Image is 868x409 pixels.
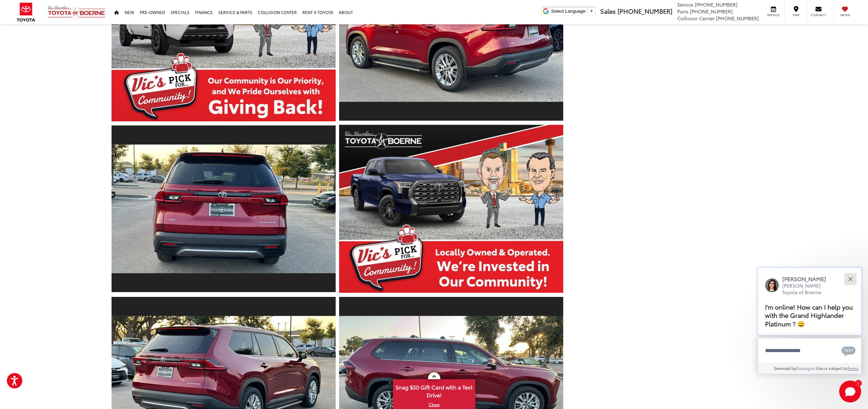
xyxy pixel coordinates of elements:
a: Expand Photo 7 [339,125,563,293]
span: ​ [587,9,588,14]
span: Snag $50 Gift Card with a Test Drive! [394,380,475,401]
img: Vic Vaughan Toyota of Boerne [47,5,106,19]
span: Saved [837,13,853,17]
span: Contact [811,13,826,17]
span: Service [766,13,781,17]
span: Select Language [551,9,586,14]
span: [PHONE_NUMBER] [617,7,672,15]
a: Expand Photo 6 [112,125,336,293]
img: 2025 Toyota Grand Highlander Platinum [109,145,338,273]
a: Terms [847,365,859,371]
span: Parts [677,8,688,15]
span: Service [677,1,693,8]
span: Collision Center [677,15,715,22]
div: Close[PERSON_NAME][PERSON_NAME] Toyota of BoerneI'm online! How can I help you with the Grand Hig... [758,268,861,374]
span: I'm online! How can I help you with the Grand Highlander Platinum ? 😀 [765,302,853,328]
span: [PHONE_NUMBER] [695,1,738,8]
p: [PERSON_NAME] Toyota of Boerne [782,282,833,296]
span: 1 [857,382,859,385]
img: 2025 Toyota Grand Highlander Platinum [337,123,565,294]
span: Serviced by [774,365,796,371]
span: [PHONE_NUMBER] [716,15,759,22]
span: [PHONE_NUMBER] [690,8,733,15]
svg: Text [842,346,856,357]
span: ▼ [589,9,594,14]
button: Close [843,272,858,286]
span: Map [788,13,803,17]
p: [PERSON_NAME] [782,275,833,282]
textarea: Type your message [758,338,861,363]
a: Gubagoo. [796,365,816,371]
button: Chat with SMS [840,343,858,358]
a: Select Language​ [551,9,594,14]
span: Use is subject to [816,365,847,371]
svg: Start Chat [839,381,861,402]
button: Toggle Chat Window [839,381,861,402]
span: Sales [600,7,616,15]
